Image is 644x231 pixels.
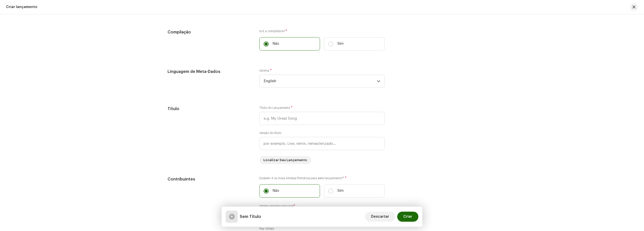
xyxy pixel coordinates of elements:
[259,69,272,73] label: Idioma
[397,212,418,222] button: Criar
[337,41,344,47] p: Sim
[259,156,311,164] button: Localizar Seu Lançamento
[168,29,251,35] h5: Compilação
[259,106,293,110] label: Título do Lançamento
[168,106,251,112] h5: Título
[259,227,274,231] label: Key Artists
[259,137,385,150] input: por exemplo, Live, remix, remasterizado...
[259,176,385,180] label: Existem 4 ou mais Artistas Primários para este lançamento?*
[377,75,380,87] div: dropdown trigger
[259,112,385,125] input: e.g. My Great Song
[371,212,389,222] span: Descartar
[259,131,281,135] label: Versão do título
[259,205,294,208] small: Artista primário principal
[273,188,279,194] p: Não
[403,212,412,222] span: Criar
[240,214,261,220] h5: Sem Título
[264,75,377,87] span: English
[259,29,385,33] label: Is it a compilation?
[365,212,395,222] button: Descartar
[263,155,307,165] span: Localizar Seu Lançamento
[168,69,251,75] h5: Linguagem de Meta-Dados
[337,188,344,194] p: Sim
[273,41,279,47] p: Não
[168,176,251,182] h5: Contribuintes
